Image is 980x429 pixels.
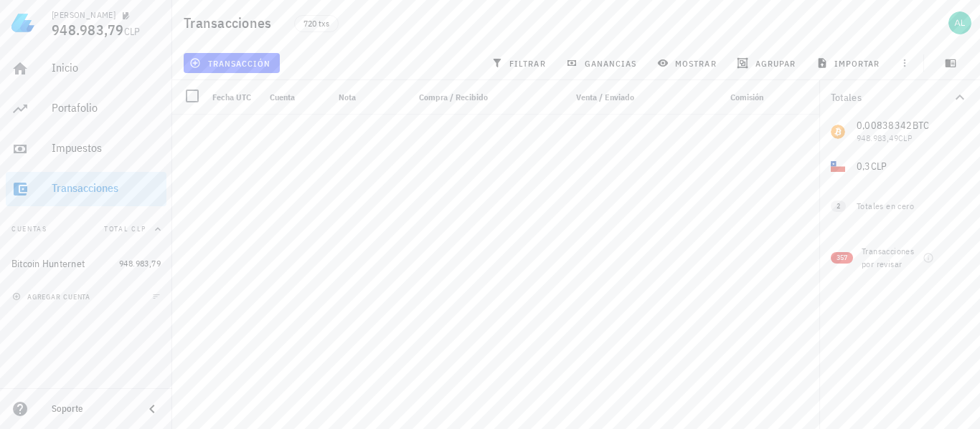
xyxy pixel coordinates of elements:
[212,92,251,102] span: Fecha UTC
[819,57,880,69] span: importar
[11,258,85,270] div: Bitcoin Hunternet
[666,80,769,115] div: Comisión
[9,289,97,304] button: agregar cuenta
[837,252,847,264] span: 357
[192,57,270,69] span: transacción
[6,92,166,126] a: Portafolio
[862,245,922,271] div: Transacciones por revisar
[6,52,166,86] a: Inicio
[11,11,34,34] img: LedgiFi
[184,11,277,34] h1: Transacciones
[52,141,161,155] div: Impuestos
[651,53,725,73] button: mostrar
[419,92,488,102] span: Compra / Recibido
[810,53,889,73] button: importar
[560,53,646,73] button: ganancias
[402,80,494,115] div: Compra / Recibido
[339,92,356,102] span: Nota
[494,57,546,69] span: filtrar
[184,53,280,73] button: transacción
[15,292,90,302] span: agregar cuenta
[6,212,166,246] button: CuentasTotal CLP
[730,92,763,102] span: Comisión
[948,11,971,34] div: avatar
[104,224,146,233] span: Total CLP
[837,201,840,212] span: 2
[303,16,329,32] span: 720 txs
[731,53,804,73] button: agrupar
[52,20,124,39] span: 948.983,79
[6,132,166,166] a: Impuestos
[6,246,166,281] a: Bitcoin Hunternet 948.983,79
[548,80,640,115] div: Venta / Enviado
[857,200,940,213] div: Totales en cero
[52,101,161,115] div: Portafolio
[52,9,116,21] div: [PERSON_NAME]
[576,92,634,102] span: Venta / Enviado
[270,92,295,102] span: Cuenta
[6,172,166,206] a: Transacciones
[831,92,951,102] div: Totales
[52,181,161,195] div: Transacciones
[264,80,333,115] div: Cuenta
[207,80,264,115] div: Fecha UTC
[333,80,402,115] div: Nota
[569,57,636,69] span: ganancias
[486,53,555,73] button: filtrar
[819,80,980,115] button: Totales
[124,25,141,38] span: CLP
[660,57,717,69] span: mostrar
[52,61,161,74] div: Inicio
[119,258,161,269] span: 948.983,79
[740,57,796,69] span: agrupar
[52,403,132,415] div: Soporte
